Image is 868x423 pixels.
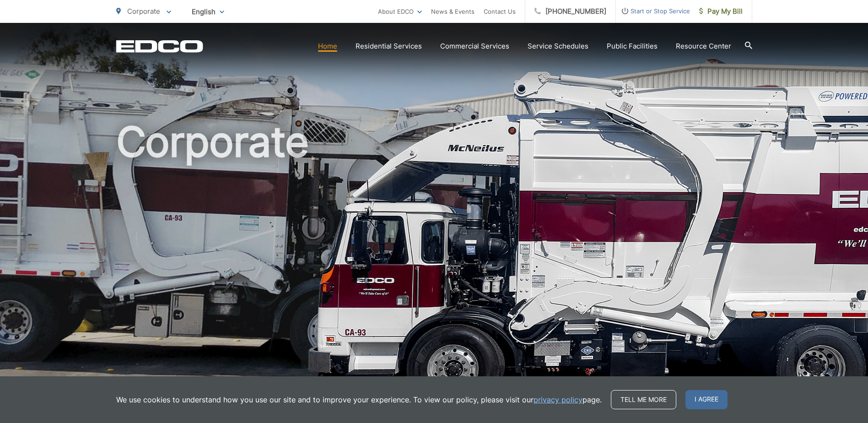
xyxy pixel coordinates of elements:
a: Public Facilities [607,41,658,52]
h1: Corporate [116,119,752,409]
a: Tell me more [611,390,676,409]
a: EDCD logo. Return to the homepage. [116,40,203,53]
a: Commercial Services [440,41,509,52]
a: Resource Center [676,41,731,52]
a: Contact Us [484,6,516,17]
a: News & Events [431,6,474,17]
span: English [185,4,231,20]
span: Corporate [127,7,160,16]
a: Home [318,41,337,52]
span: Pay My Bill [699,6,743,17]
a: Service Schedules [528,41,588,52]
p: We use cookies to understand how you use our site and to improve your experience. To view our pol... [116,394,602,405]
a: About EDCO [378,6,422,17]
span: I agree [685,390,728,409]
a: privacy policy [534,394,582,405]
a: Residential Services [356,41,422,52]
